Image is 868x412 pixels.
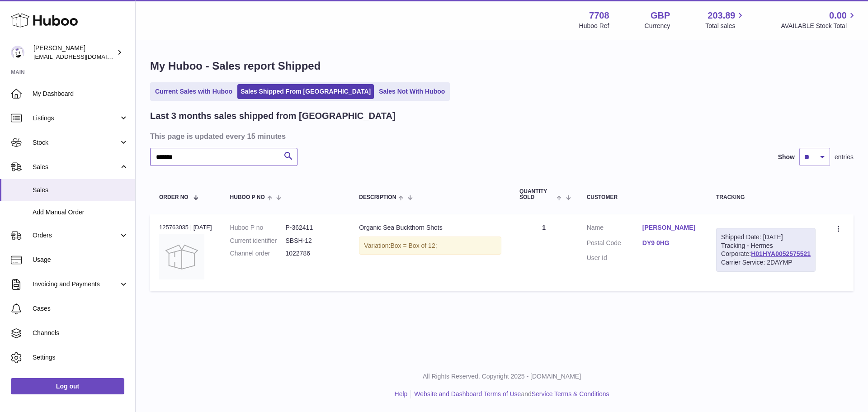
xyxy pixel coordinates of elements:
[150,59,854,73] h1: My Huboo - Sales report Shipped
[33,53,133,60] span: [EMAIL_ADDRESS][DOMAIN_NAME]
[781,9,857,30] a: 0.00 AVAILABLE Stock Total
[230,223,286,232] dt: Huboo P no
[33,163,119,171] span: Sales
[651,9,670,22] strong: GBP
[33,329,128,337] span: Channels
[359,223,501,232] div: Organic Sea Buckthorn Shots
[778,153,795,161] label: Show
[716,228,816,272] div: Tracking - Hermes Corporate:
[721,233,811,242] div: Shipped Date: [DATE]
[33,353,128,362] span: Settings
[781,22,857,30] span: AVAILABLE Stock Total
[143,372,861,381] p: All Rights Reserved. Copyright 2025 - [DOMAIN_NAME]
[579,22,609,30] div: Huboo Ref
[829,9,847,22] span: 0.00
[705,22,745,30] span: Total sales
[414,390,521,398] a: Website and Dashboard Terms of Use
[532,390,609,398] a: Service Terms & Conditions
[33,304,128,313] span: Cases
[716,194,816,200] div: Tracking
[587,254,642,262] dt: User Id
[721,258,811,267] div: Carrier Service: 2DAYMP
[33,280,119,289] span: Invoicing and Payments
[705,9,745,30] a: 203.89 Total sales
[390,242,437,249] span: Box = Box of 12;
[587,239,642,250] dt: Postal Code
[359,237,501,255] div: Variation:
[708,9,735,22] span: 203.89
[33,114,119,123] span: Listings
[152,84,236,99] a: Current Sales with Huboo
[751,250,811,257] a: H01HYA0052575521
[33,44,115,61] div: [PERSON_NAME]
[359,194,396,200] span: Description
[150,110,396,122] h2: Last 3 months sales shipped from [GEOGRAPHIC_DATA]
[33,208,128,217] span: Add Manual Order
[159,223,212,232] div: 125763035 | [DATE]
[835,153,854,161] span: entries
[395,390,408,398] a: Help
[285,249,341,258] dd: 1022786
[33,231,119,240] span: Orders
[159,234,204,279] img: no-photo.jpg
[237,84,374,99] a: Sales Shipped From [GEOGRAPHIC_DATA]
[285,223,341,232] dd: P-362411
[159,194,189,200] span: Order No
[587,194,698,200] div: Customer
[33,186,128,194] span: Sales
[642,239,698,247] a: DY9 0HG
[150,131,851,141] h3: This page is updated every 15 minutes
[230,194,265,200] span: Huboo P no
[11,378,124,394] a: Log out
[510,214,578,291] td: 1
[519,189,554,200] span: Quantity Sold
[589,9,609,22] strong: 7708
[376,84,448,99] a: Sales Not With Huboo
[230,249,286,258] dt: Channel order
[11,46,24,59] img: internalAdmin-7708@internal.huboo.com
[33,256,128,264] span: Usage
[33,138,119,147] span: Stock
[587,223,642,234] dt: Name
[645,22,670,30] div: Currency
[642,223,698,232] a: [PERSON_NAME]
[285,237,341,245] dd: SBSH-12
[411,390,609,398] li: and
[33,90,128,98] span: My Dashboard
[230,237,286,245] dt: Current identifier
